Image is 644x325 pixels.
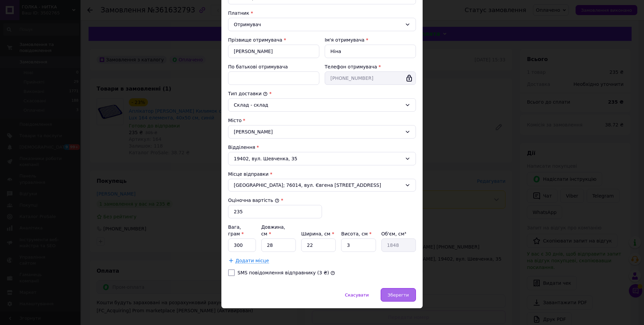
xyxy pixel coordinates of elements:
div: Платник [228,10,416,16]
div: 19402, вул. Шевченка, 35 [228,152,416,165]
label: Вага, грам [228,224,244,236]
label: Довжина, см [261,224,285,236]
span: Скасувати [345,292,369,297]
label: Висота, см [341,231,371,236]
label: Телефон отримувача [325,64,377,69]
div: Місто [228,117,416,124]
label: Оціночна вартість [228,198,279,203]
label: Прізвище отримувача [228,37,282,43]
label: Ім'я отримувача [325,37,365,43]
div: Тип доставки [228,90,416,97]
span: Зберегти [388,292,409,297]
div: Відділення [228,144,416,151]
div: Отримувач [234,21,402,28]
div: Об'єм, см³ [381,230,416,237]
label: SMS повідомлення відправнику (3 ₴) [237,270,329,275]
div: [PERSON_NAME] [228,125,416,139]
label: Ширина, см [301,231,334,236]
div: Місце відправки [228,171,416,177]
input: +380 [325,71,416,85]
span: Додати місце [235,258,269,264]
div: Склад - склад [234,101,402,109]
span: [GEOGRAPHIC_DATA]; 76014, вул. Євгена [STREET_ADDRESS] [234,182,402,188]
label: По батькові отримувача [228,64,288,69]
